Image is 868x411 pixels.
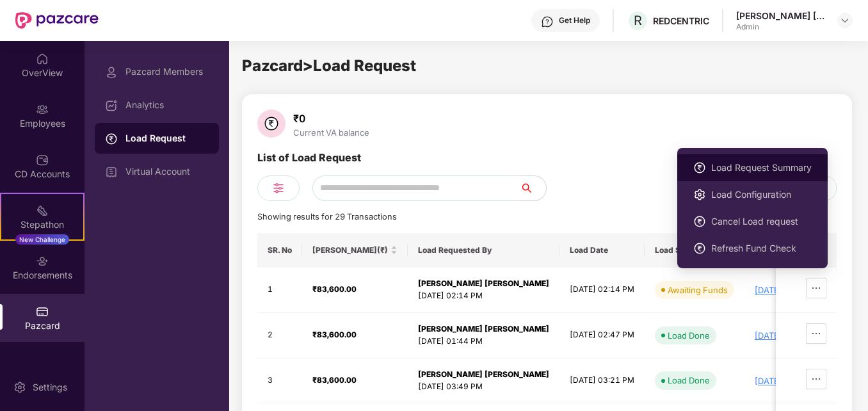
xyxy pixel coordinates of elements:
img: svg+xml;base64,PHN2ZyBpZD0iU2V0dGluZy0yMHgyMCIgeG1sbnM9Imh0dHA6Ly93d3cudzMub3JnLzIwMDAvc3ZnIiB3aW... [13,381,26,394]
span: Refresh Fund Check [711,241,812,255]
img: svg+xml;base64,PHN2ZyBpZD0iSG9tZSIgeG1sbnM9Imh0dHA6Ly93d3cudzMub3JnLzIwMDAvc3ZnIiB3aWR0aD0iMjAiIG... [36,52,49,65]
img: svg+xml;base64,PHN2ZyBpZD0iRGFzaGJvYXJkIiB4bWxucz0iaHR0cDovL3d3dy53My5vcmcvMjAwMC9zdmciIHdpZHRoPS... [105,99,118,112]
span: Load Request Summary [711,161,812,175]
div: Admin [736,22,826,32]
strong: ₹83,600.00 [312,330,357,339]
button: ellipsis [806,369,826,389]
img: svg+xml;base64,PHN2ZyBpZD0iUHJvZmlsZSIgeG1sbnM9Imh0dHA6Ly93d3cudzMub3JnLzIwMDAvc3ZnIiB3aWR0aD0iMj... [105,66,118,79]
button: ellipsis [806,278,826,298]
div: [PERSON_NAME] [PERSON_NAME] [736,10,826,22]
img: svg+xml;base64,PHN2ZyBpZD0iRW1wbG95ZWVzIiB4bWxucz0iaHR0cDovL3d3dy53My5vcmcvMjAwMC9zdmciIHdpZHRoPS... [36,103,49,116]
span: Showing results for 29 Transactions [257,212,397,222]
td: [DATE] 02:47 PM [559,313,645,359]
img: svg+xml;base64,PHN2ZyBpZD0iTG9hZF9SZXF1ZXN0IiBkYXRhLW5hbWU9IkxvYWQgUmVxdWVzdCIgeG1sbnM9Imh0dHA6Ly... [693,215,706,228]
img: svg+xml;base64,PHN2ZyBpZD0iVmlydHVhbF9BY2NvdW50IiBkYXRhLW5hbWU9IlZpcnR1YWwgQWNjb3VudCIgeG1sbnM9Im... [105,166,118,179]
img: New Pazcare Logo [15,12,99,29]
td: [DATE] 02:14 PM [559,268,645,313]
div: [DATE] 02:14 PM [418,290,549,302]
img: svg+xml;base64,PHN2ZyB4bWxucz0iaHR0cDovL3d3dy53My5vcmcvMjAwMC9zdmciIHdpZHRoPSIyMSIgaGVpZ2h0PSIyMC... [36,204,49,217]
div: List of Load Request [257,150,361,175]
div: Pazcard Members [125,67,209,77]
img: svg+xml;base64,PHN2ZyBpZD0iUGF6Y2FyZCIgeG1sbnM9Imh0dHA6Ly93d3cudzMub3JnLzIwMDAvc3ZnIiB3aWR0aD0iMj... [36,305,49,318]
th: Load Amount(₹) [302,233,408,268]
td: 1 [257,268,302,313]
span: Cancel Load request [711,214,812,229]
img: svg+xml;base64,PHN2ZyBpZD0iQ0RfQWNjb3VudHMiIGRhdGEtbmFtZT0iQ0QgQWNjb3VudHMiIHhtbG5zPSJodHRwOi8vd3... [36,154,49,166]
span: Load Configuration [711,188,812,202]
span: ellipsis [807,328,826,339]
img: svg+xml;base64,PHN2ZyB4bWxucz0iaHR0cDovL3d3dy53My5vcmcvMjAwMC9zdmciIHdpZHRoPSIyNCIgaGVpZ2h0PSIyNC... [271,181,286,196]
img: svg+xml;base64,PHN2ZyBpZD0iTG9hZF9SZXF1ZXN0IiBkYXRhLW5hbWU9IkxvYWQgUmVxdWVzdCIgeG1sbnM9Imh0dHA6Ly... [693,161,706,174]
div: Virtual Account [125,166,209,177]
img: svg+xml;base64,PHN2ZyBpZD0iTG9hZF9SZXF1ZXN0IiBkYXRhLW5hbWU9IkxvYWQgUmVxdWVzdCIgeG1sbnM9Imh0dHA6Ly... [105,133,118,145]
span: ellipsis [807,374,826,384]
strong: ₹83,600.00 [312,284,357,294]
strong: [PERSON_NAME] [PERSON_NAME] [418,324,549,334]
img: svg+xml;base64,PHN2ZyBpZD0iRW5kb3JzZW1lbnRzIiB4bWxucz0iaHR0cDovL3d3dy53My5vcmcvMjAwMC9zdmciIHdpZH... [36,255,49,268]
div: Load Done [668,374,710,387]
button: search [520,175,547,201]
button: ellipsis [806,323,826,344]
img: svg+xml;base64,PHN2ZyBpZD0iU2V0dGluZy0yMHgyMCIgeG1sbnM9Imh0dHA6Ly93d3cudzMub3JnLzIwMDAvc3ZnIiB3aW... [693,188,706,201]
div: [DATE] 01:44 PM [418,335,549,348]
th: Load Date [559,233,645,268]
div: Load Request [125,132,209,145]
div: ₹0 [291,112,372,125]
strong: ₹83,600.00 [312,375,357,385]
div: Awaiting Funds [668,284,728,296]
span: [PERSON_NAME](₹) [312,245,388,255]
span: Pazcard > Load Request [242,56,416,75]
th: Load Requested By [408,233,559,268]
div: Analytics [125,100,209,110]
img: svg+xml;base64,PHN2ZyB4bWxucz0iaHR0cDovL3d3dy53My5vcmcvMjAwMC9zdmciIHdpZHRoPSIzNiIgaGVpZ2h0PSIzNi... [257,109,285,138]
th: Load Status [645,233,744,268]
div: Current VA balance [291,127,372,138]
span: search [520,183,546,193]
div: New Challenge [15,234,69,245]
td: 3 [257,359,302,404]
span: ellipsis [807,283,826,293]
div: Load Done [668,329,710,342]
div: Stepathon [1,218,83,231]
th: SR. No [257,233,302,268]
div: [DATE] 03:49 PM [418,381,549,393]
img: svg+xml;base64,PHN2ZyBpZD0iTG9hZF9SZXF1ZXN0IiBkYXRhLW5hbWU9IkxvYWQgUmVxdWVzdCIgeG1sbnM9Imh0dHA6Ly... [693,242,706,255]
td: 2 [257,313,302,359]
img: svg+xml;base64,PHN2ZyBpZD0iSGVscC0zMngzMiIgeG1sbnM9Imh0dHA6Ly93d3cudzMub3JnLzIwMDAvc3ZnIiB3aWR0aD... [541,15,554,28]
div: Settings [29,381,71,394]
td: [DATE] 03:21 PM [559,359,645,404]
div: REDCENTRIC [653,15,709,27]
strong: [PERSON_NAME] [PERSON_NAME] [418,369,549,379]
span: R [634,13,642,28]
img: svg+xml;base64,PHN2ZyBpZD0iRHJvcGRvd24tMzJ4MzIiIHhtbG5zPSJodHRwOi8vd3d3LnczLm9yZy8yMDAwL3N2ZyIgd2... [840,15,850,26]
div: Get Help [559,15,590,26]
strong: [PERSON_NAME] [PERSON_NAME] [418,278,549,288]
